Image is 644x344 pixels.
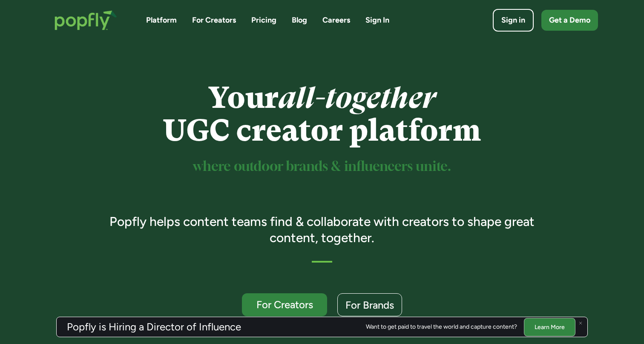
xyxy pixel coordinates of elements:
h3: Popfly is Hiring a Director of Influence [67,322,241,332]
a: Sign In [365,15,389,26]
div: Get a Demo [549,15,590,26]
a: Platform [146,15,177,26]
a: Blog [292,15,307,26]
em: all-together [279,81,436,115]
a: For Brands [337,293,402,316]
div: For Creators [250,299,319,310]
h1: Your UGC creator platform [98,81,547,147]
a: home [46,2,126,39]
a: For Creators [242,293,327,316]
a: Sign in [493,9,534,32]
a: Pricing [251,15,276,26]
a: Careers [322,15,350,26]
div: For Brands [345,300,394,310]
h3: Popfly helps content teams find & collaborate with creators to shape great content, together. [98,214,547,246]
a: For Creators [192,15,236,26]
a: Get a Demo [541,10,598,31]
div: Want to get paid to travel the world and capture content? [366,324,517,330]
a: Learn More [524,318,575,336]
sup: where outdoor brands & influencers unite. [193,160,451,173]
div: Sign in [501,15,525,26]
